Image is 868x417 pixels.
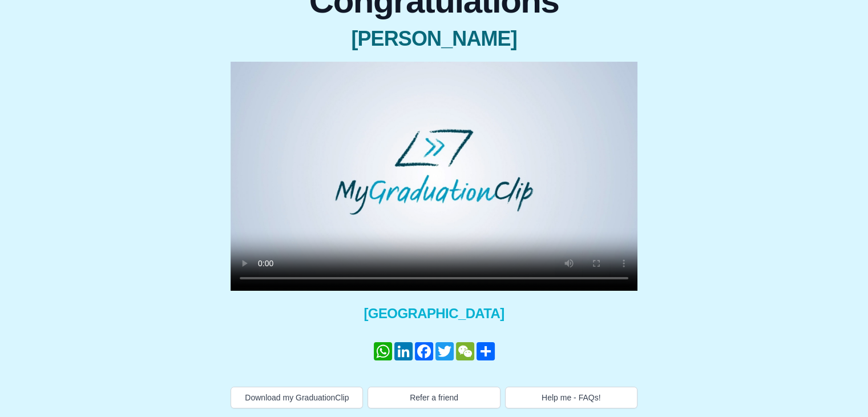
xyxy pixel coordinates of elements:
[231,387,363,408] button: Download my GraduationClip
[455,342,475,360] a: WeChat
[475,342,496,360] a: Share
[373,342,393,360] a: WhatsApp
[393,342,414,360] a: LinkedIn
[231,27,637,50] span: [PERSON_NAME]
[368,387,500,408] button: Refer a friend
[505,387,637,408] button: Help me - FAQs!
[414,342,434,360] a: Facebook
[434,342,455,360] a: Twitter
[231,304,637,323] span: [GEOGRAPHIC_DATA]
